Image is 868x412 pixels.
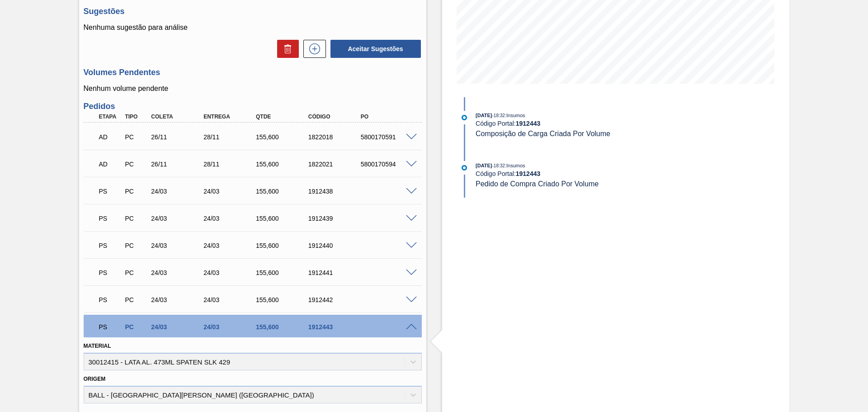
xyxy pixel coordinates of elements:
span: : Insumos [505,113,525,118]
span: - 18:32 [492,113,505,118]
h3: Sugestões [84,7,422,16]
div: 24/03/2025 [201,296,260,303]
div: Entrega [201,114,260,120]
div: Código [306,114,365,120]
div: Código Portal: [476,170,690,177]
div: 1822018 [306,133,365,141]
div: 1912442 [306,296,365,303]
div: Pedido de Compra [123,215,150,222]
div: Pedido de Compra [123,242,150,249]
h3: Pedidos [84,102,422,111]
div: 1912443 [306,323,365,331]
div: Pedido de Compra [123,296,150,303]
div: 24/03/2025 [149,296,208,303]
div: Aguardando Descarga [97,127,124,147]
p: PS [99,215,122,222]
div: 1912439 [306,215,365,222]
div: Pedido de Compra [123,188,150,195]
div: 26/11/2024 [149,133,208,141]
div: Excluir Sugestões [273,40,299,58]
div: Qtde [254,114,312,120]
strong: 1912443 [516,120,541,127]
p: AD [99,161,122,168]
div: 155,600 [254,242,312,249]
div: Pedido de Compra [123,323,150,331]
div: 1912441 [306,269,365,276]
div: 28/11/2024 [201,161,260,168]
label: Material [84,343,111,349]
div: 26/11/2024 [149,161,208,168]
div: Tipo [123,114,150,120]
span: Composição de Carga Criada Por Volume [476,130,610,137]
div: 24/03/2025 [201,323,260,331]
div: Etapa [97,114,124,120]
div: 155,600 [254,269,312,276]
p: Nenhum volume pendente [84,85,422,93]
div: Pedido de Compra [123,161,150,168]
span: [DATE] [476,163,492,168]
div: 155,600 [254,215,312,222]
div: 24/03/2025 [201,215,260,222]
div: Aceitar Sugestões [326,39,422,59]
p: PS [99,269,122,276]
div: Código Portal: [476,120,690,127]
div: Aguardando PC SAP [97,181,124,201]
div: 5800170594 [359,161,417,168]
div: 155,600 [254,188,312,195]
span: [DATE] [476,113,492,118]
div: PO [359,114,417,120]
div: 155,600 [254,161,312,168]
div: Pedido de Compra [123,133,150,141]
button: Aceitar Sugestões [330,40,421,58]
div: 24/03/2025 [149,242,208,249]
div: Aguardando PC SAP [97,263,124,283]
div: Nova sugestão [299,40,326,58]
div: Aguardando PC SAP [97,236,124,256]
div: 24/03/2025 [149,188,208,195]
div: Aguardando PC SAP [97,208,124,228]
strong: 1912443 [516,170,541,177]
span: Pedido de Compra Criado Por Volume [476,180,599,188]
div: 1822021 [306,161,365,168]
div: Aguardando Descarga [97,154,124,174]
div: 5800170591 [359,133,417,141]
div: 24/03/2025 [201,242,260,249]
label: Origem [84,376,106,382]
div: 155,600 [254,133,312,141]
div: 24/03/2025 [201,269,260,276]
div: 155,600 [254,296,312,303]
div: 155,600 [254,323,312,331]
div: 24/03/2025 [149,269,208,276]
div: 24/03/2025 [149,323,208,331]
div: 1912440 [306,242,365,249]
div: Pedido de Compra [123,269,150,276]
div: 28/11/2024 [201,133,260,141]
span: - 18:32 [492,163,505,168]
div: 24/03/2025 [201,188,260,195]
img: atual [462,115,467,120]
p: Nenhuma sugestão para análise [84,24,422,32]
span: : Insumos [505,163,525,168]
p: PS [99,242,122,249]
p: PS [99,323,122,331]
p: PS [99,188,122,195]
div: 24/03/2025 [149,215,208,222]
div: Aguardando PC SAP [97,290,124,310]
div: Coleta [149,114,208,120]
p: PS [99,296,122,303]
div: Aguardando PC SAP [97,317,124,337]
h3: Volumes Pendentes [84,68,422,77]
img: atual [462,165,467,170]
p: AD [99,133,122,141]
div: 1912438 [306,188,365,195]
